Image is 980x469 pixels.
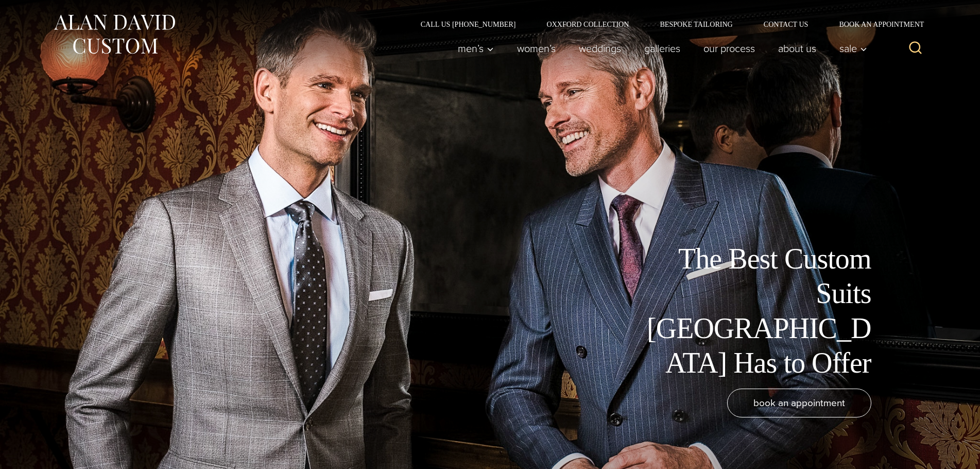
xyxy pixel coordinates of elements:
[823,21,927,28] a: Book an Appointment
[531,21,644,28] a: Oxxford Collection
[692,38,766,59] a: Our Process
[727,389,871,417] a: book an appointment
[53,11,176,57] img: Alan David Custom
[405,21,531,28] a: Call Us [PHONE_NUMBER]
[632,38,692,59] a: Galleries
[567,38,632,59] a: weddings
[446,38,872,59] nav: Primary Navigation
[505,38,567,59] a: Women’s
[405,21,928,28] nav: Secondary Navigation
[839,43,867,54] span: Sale
[903,36,928,61] button: View Search Form
[644,21,748,28] a: Bespoke Tailoring
[766,38,828,59] a: About Us
[640,242,871,380] h1: The Best Custom Suits [GEOGRAPHIC_DATA] Has to Offer
[458,43,494,54] span: Men’s
[748,21,824,28] a: Contact Us
[753,395,845,410] span: book an appointment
